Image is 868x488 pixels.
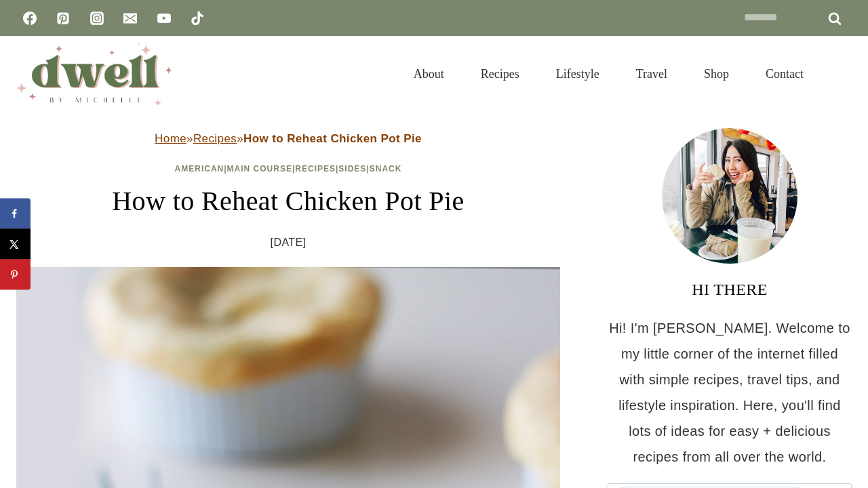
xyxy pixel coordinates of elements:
[117,5,144,32] a: Email
[462,50,538,98] a: Recipes
[271,232,307,253] time: [DATE]
[295,164,336,174] a: Recipes
[829,62,852,85] button: View Search Form
[193,132,237,145] a: Recipes
[370,164,402,174] a: Snack
[227,164,292,174] a: Main Course
[395,50,462,98] a: About
[83,5,111,32] a: Instagram
[608,277,852,302] h3: HI THERE
[184,5,211,32] a: TikTok
[243,132,422,145] strong: How to Reheat Chicken Pot Pie
[16,43,172,105] img: DWELL by michelle
[538,50,618,98] a: Lifestyle
[747,50,822,98] a: Contact
[151,5,178,32] a: YouTube
[155,132,186,145] a: Home
[50,5,77,32] a: Pinterest
[175,164,402,174] span: | | | |
[338,164,366,174] a: Sides
[395,50,822,98] nav: Primary Navigation
[618,50,686,98] a: Travel
[175,164,224,174] a: American
[16,5,43,32] a: Facebook
[16,181,560,222] h1: How to Reheat Chicken Pot Pie
[686,50,747,98] a: Shop
[155,132,422,145] span: » »
[608,315,852,470] p: Hi! I'm [PERSON_NAME]. Welcome to my little corner of the internet filled with simple recipes, tr...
